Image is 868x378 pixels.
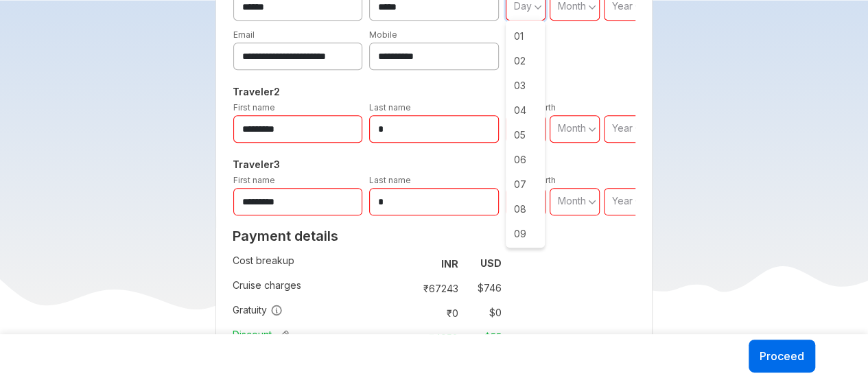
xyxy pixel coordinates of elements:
[233,228,502,244] h2: Payment details
[506,147,545,172] span: 06
[506,123,545,147] span: 05
[506,222,545,246] span: 09
[464,279,502,298] td: $ 746
[558,195,586,206] span: Month
[406,279,464,298] td: ₹ 67243
[506,172,545,197] span: 07
[588,195,596,209] svg: angle down
[233,29,255,40] label: Email
[749,340,815,373] button: Proceed
[233,175,275,185] label: First name
[506,49,545,73] span: 02
[230,84,639,100] h5: Traveler 2
[400,325,406,350] td: :
[233,102,275,113] label: First name
[400,251,406,276] td: :
[369,175,411,185] label: Last name
[635,195,643,209] svg: angle down
[441,258,458,270] strong: INR
[233,251,400,276] td: Cost breakup
[506,98,545,123] span: 04
[406,303,464,322] td: ₹ 0
[635,122,643,136] svg: angle down
[400,276,406,300] td: :
[506,24,545,49] span: 01
[558,122,586,134] span: Month
[400,300,406,325] td: :
[612,195,633,206] span: Year
[506,73,545,98] span: 03
[369,29,397,40] label: Mobile
[464,328,502,347] td: -$ 55
[588,122,596,136] svg: angle down
[464,303,502,322] td: $ 0
[230,156,639,173] h5: Traveler 3
[406,328,464,347] td: -₹ 4958
[612,122,633,134] span: Year
[233,276,400,300] td: Cruise charges
[369,102,411,113] label: Last name
[233,328,289,342] span: Discount
[480,257,502,269] strong: USD
[233,303,283,317] span: Gratuity
[506,197,545,222] span: 08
